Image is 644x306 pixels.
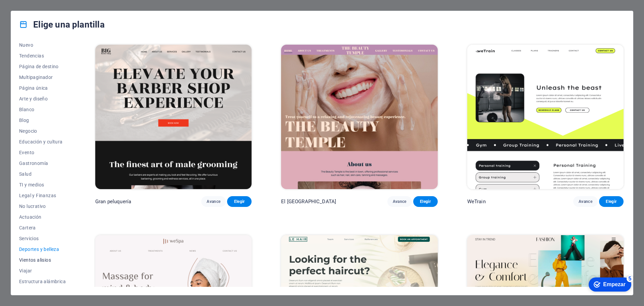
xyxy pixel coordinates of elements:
button: Educación y cultura [19,136,66,147]
font: Viajar [19,268,32,273]
font: TI y medios [19,182,44,187]
div: Empezar Quedan 5 elementos, 0 % completado [3,3,46,17]
button: Actuación [19,212,66,222]
button: Legal y Finanzas [19,190,66,201]
font: Nuevo [19,42,33,48]
button: Arte y diseño [19,93,66,104]
button: Avance [573,196,598,207]
button: Viajar [19,265,66,276]
font: Empezar [18,7,40,13]
button: Elegir [599,196,624,207]
button: Elegir [413,196,438,207]
font: Avance [393,199,407,204]
button: Avance [387,196,412,207]
font: Elige una plantilla [33,19,105,30]
button: No lucrativo [19,201,66,212]
font: Avance [207,199,220,204]
font: No lucrativo [19,204,46,209]
font: Legal y Finanzas [19,193,56,198]
button: Multipaginador [19,72,66,83]
font: Gastronomía [19,161,48,166]
button: TI y medios [19,179,66,190]
font: Evento [19,150,34,155]
button: Estructura alámbrica [19,276,66,287]
font: Cartera [19,225,36,230]
button: Vientos alisios [19,255,66,265]
font: Elegir [234,199,245,204]
font: Negocio [19,128,37,134]
font: Blog [19,118,29,123]
font: 5 [43,2,46,7]
button: Negocio [19,126,66,136]
font: Estructura alámbrica [19,279,66,284]
button: Elegir [227,196,252,207]
img: El Templo de la Belleza [281,45,437,189]
button: Salud [19,169,66,179]
button: Página única [19,83,66,93]
font: Elegir [420,199,431,204]
font: El [GEOGRAPHIC_DATA] [281,199,336,205]
button: Servicios [19,233,66,244]
font: Blanco [19,107,34,112]
font: Multipaginador [19,75,53,80]
font: Página de destino [19,64,59,69]
font: Salud [19,171,32,177]
button: Avance [201,196,226,207]
font: Vientos alisios [19,257,51,263]
font: Educación y cultura [19,139,63,144]
button: Cartera [19,222,66,233]
img: Gran peluquería [95,45,252,189]
button: Gastronomía [19,158,66,169]
button: Tendencias [19,50,66,61]
font: Avance [579,199,592,204]
font: Elegir [606,199,616,204]
img: WeTrain [467,45,624,189]
font: Deportes y belleza [19,247,59,252]
font: Tendencias [19,53,44,58]
font: Arte y diseño [19,96,48,101]
font: Servicios [19,236,39,241]
button: Página de destino [19,61,66,72]
button: Evento [19,147,66,158]
button: Blog [19,115,66,126]
font: Actuación [19,214,42,220]
button: Nuevo [19,40,66,50]
font: Página única [19,85,48,91]
button: Blanco [19,104,66,115]
button: Deportes y belleza [19,244,66,255]
font: WeTrain [467,199,486,205]
font: Gran peluquería [95,199,131,205]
